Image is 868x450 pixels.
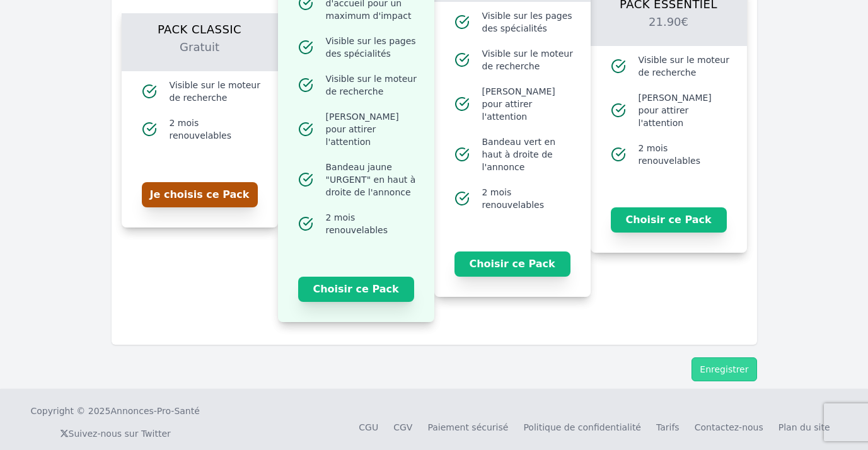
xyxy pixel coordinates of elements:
button: Choisir ce Pack [298,277,414,302]
span: 2 mois renouvelables [639,142,732,167]
a: Contactez-nous [695,422,763,432]
button: Je choisis ce Pack [142,182,258,207]
span: [PERSON_NAME] pour attirer l'attention [482,85,576,123]
span: Visible sur le moteur de recherche [482,47,576,72]
a: Plan du site [778,422,830,432]
a: Paiement sécurisé [427,422,508,432]
a: Annonces-Pro-Santé [110,405,199,417]
a: Suivez-nous sur Twitter [60,429,171,439]
span: Visible sur le moteur de recherche [326,72,419,98]
h1: Pack Classic [137,13,263,38]
a: Politique de confidentialité [523,422,641,432]
h2: 21.90€ [606,13,732,46]
a: CGV [393,422,412,432]
span: 2 mois renouvelables [170,117,263,142]
div: Copyright © 2025 [31,405,200,417]
span: [PERSON_NAME] pour attirer l'attention [326,110,419,148]
a: Tarifs [656,422,680,432]
span: Visible sur les pages des spécialités [482,9,576,35]
button: Enregistrer [692,357,756,381]
span: Visible sur le moteur de recherche [639,54,732,79]
span: Visible sur les pages des spécialités [326,35,419,60]
span: 2 mois renouvelables [326,211,419,236]
button: Choisir ce Pack [454,251,570,277]
button: Choisir ce Pack [611,207,727,233]
a: CGU [359,422,378,432]
span: [PERSON_NAME] pour attirer l'attention [639,91,732,129]
span: Bandeau vert en haut à droite de l'annonce [482,136,576,173]
span: 2 mois renouvelables [482,186,576,211]
span: Bandeau jaune "URGENT" en haut à droite de l'annonce [326,161,419,199]
span: Visible sur le moteur de recherche [170,79,263,104]
h2: Gratuit [137,38,263,71]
